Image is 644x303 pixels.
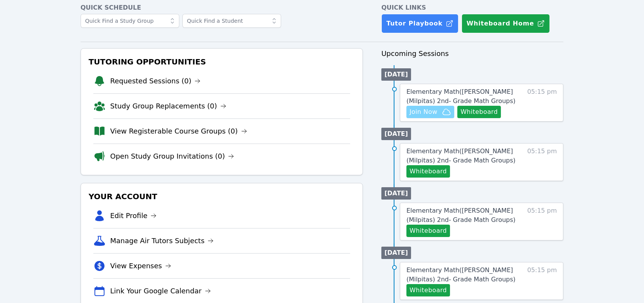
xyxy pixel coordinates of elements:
span: 05:15 pm [527,206,557,237]
input: Quick Find a Student [182,14,281,28]
h4: Quick Links [381,3,563,12]
a: View Registerable Course Groups (0) [110,126,247,137]
a: Open Study Group Invitations (0) [110,151,234,162]
a: Edit Profile [110,210,157,221]
span: Elementary Math ( [PERSON_NAME] (Milpitas) 2nd- Grade Math Groups ) [406,207,516,223]
input: Quick Find a Study Group [81,14,179,28]
button: Whiteboard [406,284,450,296]
a: Elementary Math([PERSON_NAME] (Milpitas) 2nd- Grade Math Groups) [406,87,519,106]
a: Manage Air Tutors Subjects [110,235,214,246]
span: 05:15 pm [527,266,557,296]
a: Elementary Math([PERSON_NAME] (Milpitas) 2nd- Grade Math Groups) [406,206,519,225]
li: [DATE] [381,128,411,140]
a: Requested Sessions (0) [110,76,201,86]
h3: Upcoming Sessions [381,48,563,59]
h3: Tutoring Opportunities [87,55,356,69]
span: Elementary Math ( [PERSON_NAME] (Milpitas) 2nd- Grade Math Groups ) [406,266,516,283]
button: Whiteboard [406,225,450,237]
span: Join Now [410,107,437,117]
h4: Quick Schedule [81,3,363,12]
button: Join Now [406,106,454,118]
span: Elementary Math ( [PERSON_NAME] (Milpitas) 2nd- Grade Math Groups ) [406,147,516,164]
li: [DATE] [381,187,411,200]
li: [DATE] [381,68,411,81]
span: 05:15 pm [527,147,557,178]
a: Study Group Replacements (0) [110,101,226,112]
a: Tutor Playbook [381,14,459,33]
button: Whiteboard [406,165,450,178]
li: [DATE] [381,247,411,259]
span: Elementary Math ( [PERSON_NAME] (Milpitas) 2nd- Grade Math Groups ) [406,88,516,105]
a: Elementary Math([PERSON_NAME] (Milpitas) 2nd- Grade Math Groups) [406,266,519,284]
h3: Your Account [87,190,356,203]
a: Elementary Math([PERSON_NAME] (Milpitas) 2nd- Grade Math Groups) [406,147,519,165]
a: Link Your Google Calendar [110,286,211,296]
a: View Expenses [110,261,171,271]
button: Whiteboard Home [462,14,550,33]
button: Whiteboard [457,106,501,118]
span: 05:15 pm [527,87,557,118]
